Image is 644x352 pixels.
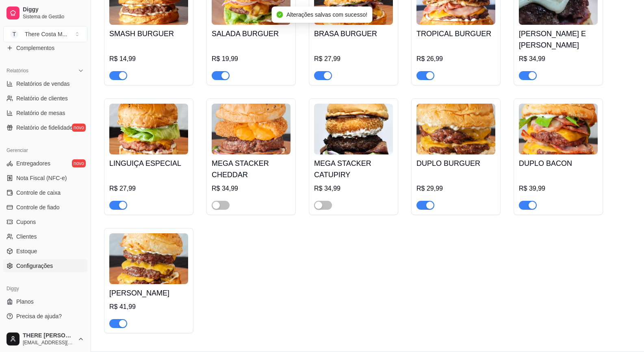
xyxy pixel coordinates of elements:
span: THERE [PERSON_NAME] [23,332,74,339]
img: product-image [109,104,188,154]
h4: [PERSON_NAME] E [PERSON_NAME] [519,28,598,51]
span: Relatório de clientes [16,94,68,102]
span: Nota Fiscal (NFC-e) [16,174,67,182]
div: There Costa M ... [25,30,67,38]
span: Entregadores [16,159,50,167]
div: R$ 27,99 [314,54,393,64]
span: [EMAIL_ADDRESS][DOMAIN_NAME] [23,339,74,346]
a: Planos [3,295,87,308]
span: Estoque [16,247,37,255]
h4: MEGA STACKER CHEDDAR [212,158,291,180]
img: product-image [109,233,188,284]
h4: BRASA BURGUER [314,28,393,39]
img: product-image [212,104,291,154]
a: Estoque [3,245,87,258]
a: Relatório de mesas [3,106,87,120]
img: product-image [416,104,495,154]
div: R$ 34,99 [314,184,393,193]
img: product-image [519,104,598,154]
span: Controle de fiado [16,203,60,211]
span: Relatórios [7,67,28,74]
a: Controle de caixa [3,186,87,199]
a: Complementos [3,41,87,54]
div: R$ 29,99 [416,184,495,193]
button: Select a team [3,26,87,42]
span: Cupons [16,218,36,226]
div: Gerenciar [3,144,87,157]
h4: DUPLO BACON [519,158,598,169]
h4: LINGUIÇA ESPECIAL [109,158,188,169]
a: Relatórios de vendas [3,77,87,90]
span: Relatórios de vendas [16,80,70,88]
a: Configurações [3,259,87,272]
a: Nota Fiscal (NFC-e) [3,172,87,185]
span: Controle de caixa [16,189,61,197]
span: Sistema de Gestão [23,13,84,20]
h4: TROPICAL BURGUER [416,28,495,39]
h4: SALADA BURGUER [212,28,291,39]
div: R$ 34,99 [519,54,598,64]
a: Controle de fiado [3,201,87,214]
button: THERE [PERSON_NAME][EMAIL_ADDRESS][DOMAIN_NAME] [3,329,87,349]
a: Clientes [3,230,87,243]
span: Complementos [16,44,54,52]
span: Clientes [16,232,37,241]
span: Relatório de fidelidade [16,124,73,132]
span: T [10,30,18,38]
div: R$ 39,99 [519,184,598,193]
h4: SMASH BURGUER [109,28,188,39]
span: Alterações salvas com sucesso! [286,11,367,18]
span: Precisa de ajuda? [16,312,62,320]
a: DiggySistema de Gestão [3,3,87,23]
h4: DUPLO BURGUER [416,158,495,169]
span: Relatório de mesas [16,109,65,117]
a: Relatório de fidelidadenovo [3,121,87,134]
div: R$ 26,99 [416,54,495,64]
div: Diggy [3,282,87,295]
div: R$ 41,99 [109,302,188,312]
span: Configurações [16,262,53,270]
a: Relatório de clientes [3,92,87,105]
span: check-circle [277,11,283,18]
div: R$ 34,99 [212,184,291,193]
a: Cupons [3,215,87,228]
h4: [PERSON_NAME] [109,287,188,299]
div: R$ 14,99 [109,54,188,64]
span: Diggy [23,6,84,13]
h4: MEGA STACKER CATUPIRY [314,158,393,180]
a: Precisa de ajuda? [3,310,87,323]
div: R$ 27,99 [109,184,188,193]
img: product-image [314,104,393,154]
div: R$ 19,99 [212,54,291,64]
a: Entregadoresnovo [3,157,87,170]
span: Planos [16,298,34,306]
